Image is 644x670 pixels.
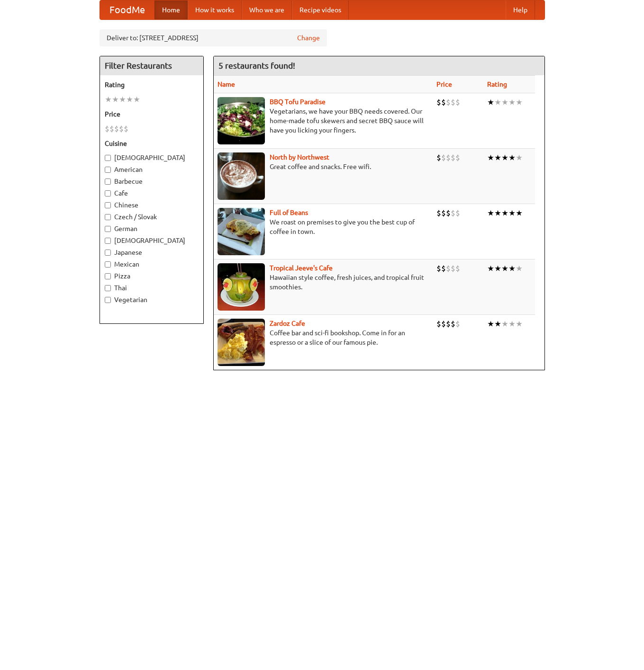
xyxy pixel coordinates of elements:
label: Barbecue [105,177,199,186]
li: $ [446,263,451,274]
img: zardoz.jpg [218,319,265,366]
li: $ [124,124,128,134]
input: Cafe [105,190,111,197]
li: ★ [508,319,516,329]
h4: Filter Restaurants [100,56,203,75]
ng-pluralize: 5 restaurants found! [218,61,295,70]
label: German [105,224,199,233]
li: ★ [516,208,523,218]
li: ★ [487,263,494,274]
li: $ [119,124,124,134]
img: north.jpg [218,152,265,200]
div: Deliver to: [STREET_ADDRESS] [100,29,327,46]
input: Chinese [105,202,111,208]
a: How it works [188,0,242,19]
h5: Price [105,109,199,119]
li: $ [446,319,451,329]
a: North by Northwest [270,153,329,161]
li: $ [446,208,451,218]
input: German [105,226,111,232]
input: [DEMOGRAPHIC_DATA] [105,238,111,244]
h5: Rating [105,80,199,89]
input: Barbecue [105,179,111,185]
li: $ [441,152,446,163]
li: ★ [516,97,523,107]
input: Pizza [105,273,111,279]
img: beans.jpg [218,208,265,255]
a: Price [436,80,452,88]
li: $ [441,208,446,218]
a: Recipe videos [292,0,349,19]
a: Rating [487,80,507,88]
li: ★ [487,152,494,163]
label: Japanese [105,248,199,257]
li: $ [446,152,451,163]
li: ★ [508,97,516,107]
li: $ [436,152,441,163]
p: Great coffee and snacks. Free wifi. [218,162,429,171]
li: $ [455,263,460,274]
li: $ [451,97,455,107]
a: Home [154,0,188,19]
li: ★ [494,208,501,218]
img: tofuparadise.jpg [218,97,265,144]
li: $ [455,208,460,218]
li: ★ [494,319,501,329]
li: $ [446,97,451,107]
li: ★ [516,152,523,163]
a: Change [297,33,320,43]
li: ★ [494,97,501,107]
li: ★ [133,94,140,105]
li: $ [105,124,109,134]
li: $ [451,263,455,274]
li: $ [455,152,460,163]
li: ★ [119,94,126,105]
input: American [105,167,111,173]
li: ★ [494,152,501,163]
input: Thai [105,285,111,291]
li: $ [451,208,455,218]
li: ★ [501,263,508,274]
p: Hawaiian style coffee, fresh juices, and tropical fruit smoothies. [218,273,429,292]
li: $ [436,263,441,274]
li: ★ [501,152,508,163]
li: $ [436,97,441,107]
label: Chinese [105,200,199,210]
li: $ [455,97,460,107]
label: Vegetarian [105,295,199,304]
input: [DEMOGRAPHIC_DATA] [105,155,111,161]
input: Japanese [105,250,111,256]
a: FoodMe [100,0,154,19]
li: $ [441,97,446,107]
label: [DEMOGRAPHIC_DATA] [105,236,199,245]
label: Czech / Slovak [105,212,199,222]
li: ★ [126,94,133,105]
a: Zardoz Cafe [270,320,305,327]
li: ★ [494,263,501,274]
a: Full of Beans [270,209,308,216]
input: Vegetarian [105,297,111,303]
li: ★ [487,208,494,218]
a: Who we are [242,0,292,19]
li: ★ [487,97,494,107]
li: ★ [501,208,508,218]
li: ★ [501,97,508,107]
li: $ [451,319,455,329]
li: ★ [501,319,508,329]
a: BBQ Tofu Paradise [270,98,326,106]
a: Tropical Jeeve's Cafe [270,264,333,272]
label: Mexican [105,259,199,269]
a: Help [506,0,535,19]
li: ★ [112,94,119,105]
input: Czech / Slovak [105,214,111,220]
li: ★ [516,319,523,329]
li: ★ [105,94,112,105]
input: Mexican [105,261,111,268]
li: $ [436,208,441,218]
label: American [105,165,199,174]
